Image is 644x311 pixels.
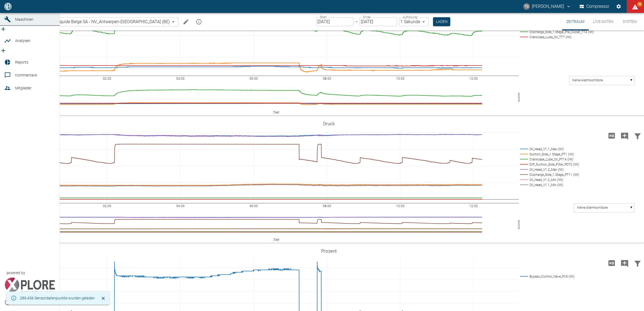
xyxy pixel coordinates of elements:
span: powered by [6,270,25,275]
text: Keine Alarmkorridore [577,206,608,209]
button: Laden [433,17,450,26]
label: Start [320,15,327,19]
img: Xplore Logo [4,278,55,294]
span: 94 [637,2,642,7]
input: DD.MM.YYYY [316,17,354,26]
button: mission info [193,16,204,27]
button: Zeitraum [562,13,589,30]
span: Mitglieder [15,86,32,90]
label: Ende [363,15,370,19]
button: Kommentar hinzufügen [618,129,631,143]
span: Maschinen [15,17,33,22]
text: Keine Alarmkorridore [572,78,603,82]
button: Machine bearbeiten [181,16,191,27]
button: Einstellungen [614,2,624,11]
div: 1 Sekunde [399,17,429,26]
img: logo [4,3,12,10]
span: Hohe Auflösung [605,133,618,138]
div: TG [523,3,530,10]
button: System [618,13,642,30]
div: 289.456 Sensordatenpunkte wurden geladen [20,293,95,303]
input: DD.MM.YYYY [359,17,397,26]
span: Hohe Auflösung [605,260,618,265]
button: Compressor [579,2,611,11]
button: thomas.gregoir@neuman-esser.com [522,2,572,11]
span: 13.0007/1_Air Liquide Belge SA - NV_Antwerpen-[GEOGRAPHIC_DATA] (BE) [29,19,170,25]
span: Reports [15,60,28,64]
button: Daten filtern [631,256,644,270]
button: Live-Daten [589,13,618,30]
a: 13.0007/1_Air Liquide Belge SA - NV_Antwerpen-[GEOGRAPHIC_DATA] (BE) [20,19,170,25]
button: Daten filtern [631,129,644,143]
p: – [355,19,358,25]
button: Kommentar hinzufügen [618,256,631,270]
label: Auflösung [403,15,417,19]
button: Schließen [99,294,107,302]
span: Analysen [15,39,30,43]
span: Kommentare [15,73,37,77]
